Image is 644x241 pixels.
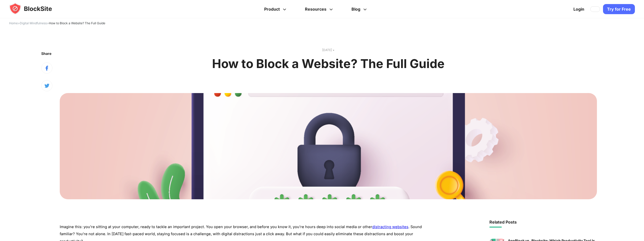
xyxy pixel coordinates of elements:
h1: How to Block a Website? The Full Guide [212,57,445,71]
img: blocksite-icon.5d769676.svg [9,3,62,15]
span: > > [9,21,105,25]
text: Related Posts [489,220,597,225]
a: Digital Mindfulness [20,21,47,25]
a: Home [9,21,18,25]
text: Share [41,51,51,56]
a: distracting websites [372,225,408,229]
a: Try for Free [603,4,635,14]
img: How to Block a Website? The Full Guide [60,93,597,199]
a: Login [570,3,587,15]
text: [DATE] • [60,48,597,53]
span: How to Block a Website? The Full Guide [49,21,105,25]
